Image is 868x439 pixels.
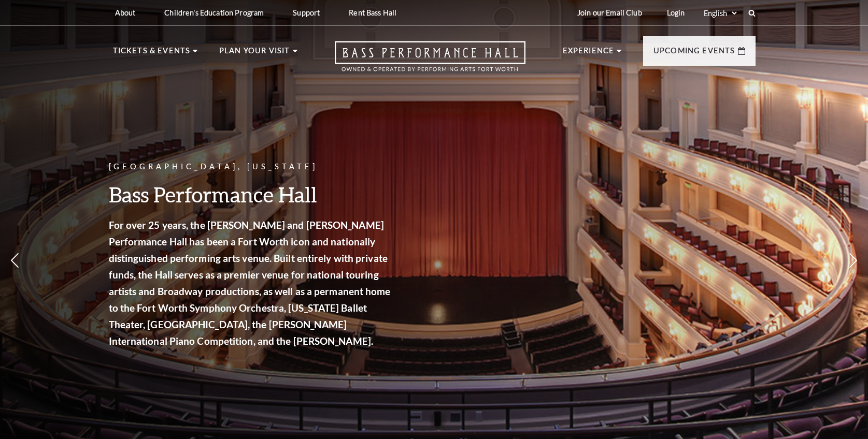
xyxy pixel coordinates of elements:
[109,181,394,208] h3: Bass Performance Hall
[113,45,191,63] p: Tickets & Events
[563,45,615,63] p: Experience
[653,45,735,63] p: Upcoming Events
[109,219,391,347] strong: For over 25 years, the [PERSON_NAME] and [PERSON_NAME] Performance Hall has been a Fort Worth ico...
[219,45,290,63] p: Plan Your Visit
[164,8,264,17] p: Children's Education Program
[702,8,738,18] select: Select:
[293,8,320,17] p: Support
[109,160,394,173] p: [GEOGRAPHIC_DATA], [US_STATE]
[349,8,396,17] p: Rent Bass Hall
[115,8,136,17] p: About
